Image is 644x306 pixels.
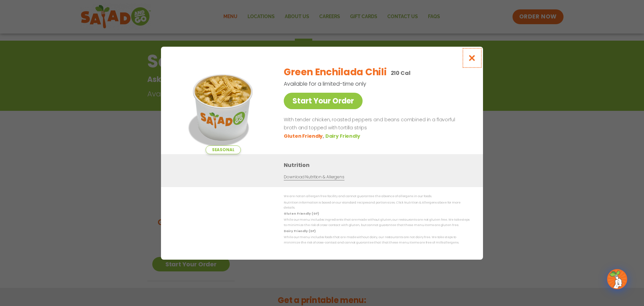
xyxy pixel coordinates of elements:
p: While our menu includes foods that are made without dairy, our restaurants are not dairy free. We... [284,235,470,245]
a: Download Nutrition & Allergens [284,174,344,180]
p: Nutrition information is based on our standard recipes and portion sizes. Click Nutrition & Aller... [284,200,470,210]
img: wpChatIcon [608,270,627,289]
li: Gluten Friendly [284,132,325,139]
strong: Dairy Friendly (DF) [284,229,315,233]
p: Available for a limited-time only [284,80,435,88]
p: 210 Cal [391,69,411,77]
h3: Nutrition [284,161,473,169]
p: While our menu includes ingredients that are made without gluten, our restaurants are not gluten ... [284,217,470,228]
h2: Green Enchilada Chili [284,65,386,79]
button: Close modal [461,47,483,69]
img: Featured product photo for Green Enchilada Chili [176,60,270,154]
span: Seasonal [206,145,241,154]
p: We are not an allergen free facility and cannot guarantee the absence of allergens in our foods. [284,194,470,199]
li: Dairy Friendly [325,132,362,139]
p: With tender chicken, roasted peppers and beans combined in a flavorful broth and topped with tort... [284,116,467,132]
a: Start Your Order [284,93,363,109]
strong: Gluten Friendly (GF) [284,212,319,216]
